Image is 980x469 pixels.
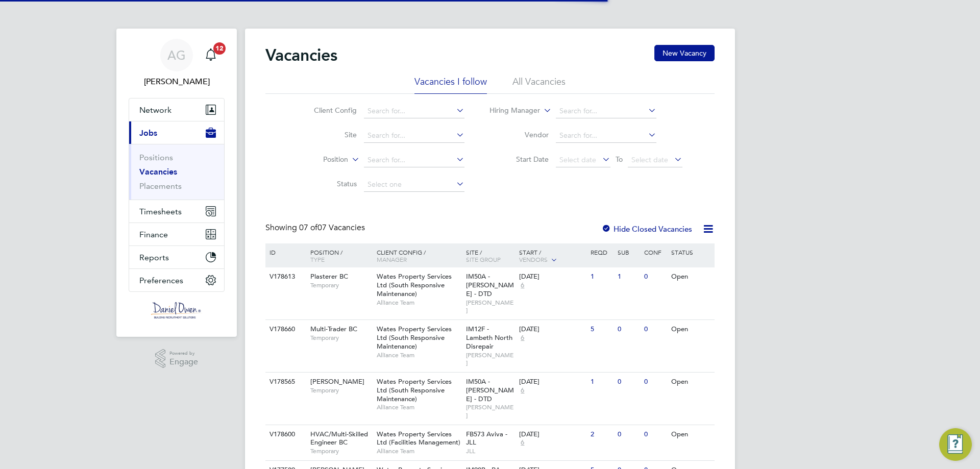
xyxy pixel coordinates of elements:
[466,377,514,403] span: IM50A - [PERSON_NAME] - DTD
[669,320,713,339] div: Open
[588,320,615,339] div: 5
[519,281,526,290] span: 6
[169,358,198,366] span: Engage
[377,403,461,411] span: Alliance Team
[299,223,317,233] span: 07 of
[519,386,526,395] span: 6
[129,144,224,200] div: Jobs
[267,320,303,339] div: V178660
[267,243,303,261] div: ID
[310,334,372,342] span: Temporary
[364,153,464,167] input: Search for...
[642,320,668,339] div: 0
[139,105,171,115] span: Network
[519,378,585,386] div: [DATE]
[310,377,364,386] span: [PERSON_NAME]
[151,302,202,318] img: danielowen-logo-retina.png
[129,246,224,268] button: Reports
[481,106,540,116] label: Hiring Manager
[519,334,526,342] span: 6
[265,45,337,65] h2: Vacancies
[466,255,501,263] span: Site Group
[129,200,224,223] button: Timesheets
[642,425,668,444] div: 0
[615,267,642,286] div: 1
[377,430,460,447] span: Wates Property Services Ltd (Facilities Management)
[642,267,668,286] div: 0
[139,276,183,285] span: Preferences
[303,243,374,268] div: Position /
[519,273,585,281] div: [DATE]
[466,403,514,419] span: [PERSON_NAME]
[669,267,713,286] div: Open
[139,128,157,138] span: Jobs
[139,230,168,239] span: Finance
[298,179,357,188] label: Status
[669,425,713,444] div: Open
[519,430,585,439] div: [DATE]
[519,438,526,447] span: 6
[615,243,642,261] div: Sub
[213,42,226,55] span: 12
[463,243,517,268] div: Site /
[201,39,221,71] a: 12
[642,243,668,261] div: Conf
[310,386,372,394] span: Temporary
[377,272,452,298] span: Wates Property Services Ltd (South Responsive Maintenance)
[466,299,514,314] span: [PERSON_NAME]
[310,255,325,263] span: Type
[377,351,461,359] span: Alliance Team
[642,373,668,391] div: 0
[129,98,224,121] button: Network
[267,373,303,391] div: V178565
[298,106,357,115] label: Client Config
[374,243,463,268] div: Client Config /
[631,155,668,164] span: Select date
[556,104,656,118] input: Search for...
[414,76,487,94] li: Vacancies I follow
[490,155,549,164] label: Start Date
[588,267,615,286] div: 1
[669,243,713,261] div: Status
[466,272,514,298] span: IM50A - [PERSON_NAME] - DTD
[129,223,224,245] button: Finance
[139,167,177,177] a: Vacancies
[129,76,225,88] span: Amy Garcia
[377,447,461,455] span: Alliance Team
[377,377,452,403] span: Wates Property Services Ltd (South Responsive Maintenance)
[310,272,348,281] span: Plasterer BC
[267,267,303,286] div: V178613
[129,302,225,318] a: Go to home page
[289,155,348,165] label: Position
[588,243,615,261] div: Reqd
[298,130,357,139] label: Site
[512,76,566,94] li: All Vacancies
[299,223,365,233] span: 07 Vacancies
[364,104,464,118] input: Search for...
[654,45,715,61] button: New Vacancy
[377,255,407,263] span: Manager
[139,181,182,191] a: Placements
[559,155,596,164] span: Select date
[517,243,588,269] div: Start /
[364,178,464,192] input: Select one
[519,325,585,334] div: [DATE]
[615,320,642,339] div: 0
[139,153,173,162] a: Positions
[615,373,642,391] div: 0
[310,447,372,455] span: Temporary
[466,325,512,351] span: IM12F - Lambeth North Disrepair
[556,129,656,143] input: Search for...
[310,325,357,333] span: Multi-Trader BC
[466,351,514,367] span: [PERSON_NAME]
[588,425,615,444] div: 2
[129,39,225,88] a: AG[PERSON_NAME]
[669,373,713,391] div: Open
[139,207,182,216] span: Timesheets
[129,269,224,291] button: Preferences
[310,430,368,447] span: HVAC/Multi-Skilled Engineer BC
[116,29,237,337] nav: Main navigation
[310,281,372,289] span: Temporary
[519,255,548,263] span: Vendors
[167,48,186,62] span: AG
